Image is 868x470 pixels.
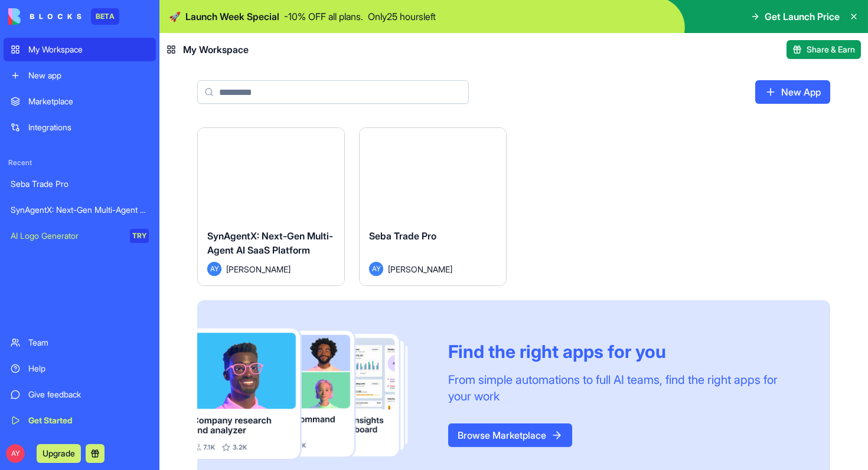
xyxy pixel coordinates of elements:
[207,262,221,276] span: AY
[91,8,119,25] div: BETA
[448,341,802,362] div: Find the right apps for you
[4,158,156,167] span: Recent
[4,198,156,222] a: SynAgentX: Next-Gen Multi-Agent AI SaaS Platform
[130,229,149,243] div: TRY
[226,263,291,275] span: [PERSON_NAME]
[28,96,149,107] div: Marketplace
[807,44,855,55] span: Share & Earn
[28,363,149,374] div: Help
[4,357,156,380] a: Help
[4,38,156,61] a: My Workspace
[183,42,249,57] span: My Workspace
[4,383,156,406] a: Give feedback
[197,328,429,459] img: Frame_181_egmpey.png
[4,331,156,354] a: Team
[11,204,149,216] div: SynAgentX: Next-Gen Multi-Agent AI SaaS Platform
[4,172,156,196] a: Seba Trade Pro
[28,337,149,349] div: Team
[448,423,572,447] a: Browse Marketplace
[8,8,119,25] a: BETA
[368,9,436,24] p: Only 25 hours left
[448,372,802,405] div: From simple automations to full AI teams, find the right apps for your work
[207,230,333,256] span: SynAgentX: Next-Gen Multi-Agent AI SaaS Platform
[4,224,156,248] a: AI Logo GeneratorTRY
[28,44,149,55] div: My Workspace
[185,9,279,24] span: Launch Week Special
[28,415,149,426] div: Get Started
[4,64,156,87] a: New app
[369,230,436,242] span: Seba Trade Pro
[765,9,840,24] span: Get Launch Price
[755,80,830,104] a: New App
[6,444,25,463] span: AY
[4,409,156,432] a: Get Started
[11,230,122,242] div: AI Logo Generator
[284,9,363,24] p: - 10 % OFF all plans.
[28,389,149,400] div: Give feedback
[11,178,149,190] div: Seba Trade Pro
[388,263,452,275] span: [PERSON_NAME]
[4,116,156,139] a: Integrations
[369,262,383,276] span: AY
[787,40,861,59] button: Share & Earn
[37,444,81,463] button: Upgrade
[197,127,345,286] a: SynAgentX: Next-Gen Multi-Agent AI SaaS PlatformAY[PERSON_NAME]
[37,447,81,459] a: Upgrade
[4,90,156,113] a: Marketplace
[28,70,149,81] div: New app
[169,9,181,24] span: 🚀
[28,121,149,133] div: Integrations
[8,8,81,25] img: logo
[359,127,507,286] a: Seba Trade ProAY[PERSON_NAME]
